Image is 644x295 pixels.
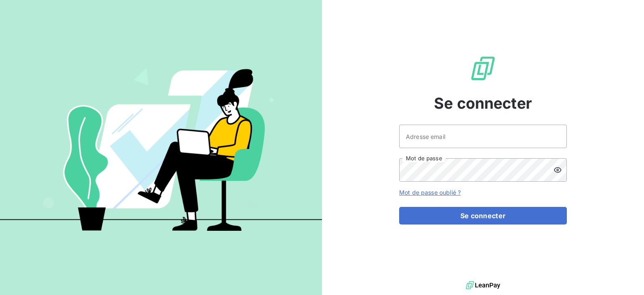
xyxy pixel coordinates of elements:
[434,92,532,115] span: Se connecter
[466,279,500,292] img: logo
[399,125,567,148] input: placeholder
[399,207,567,225] button: Se connecter
[470,55,496,82] img: Logo LeanPay
[399,189,461,196] a: Mot de passe oublié ?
